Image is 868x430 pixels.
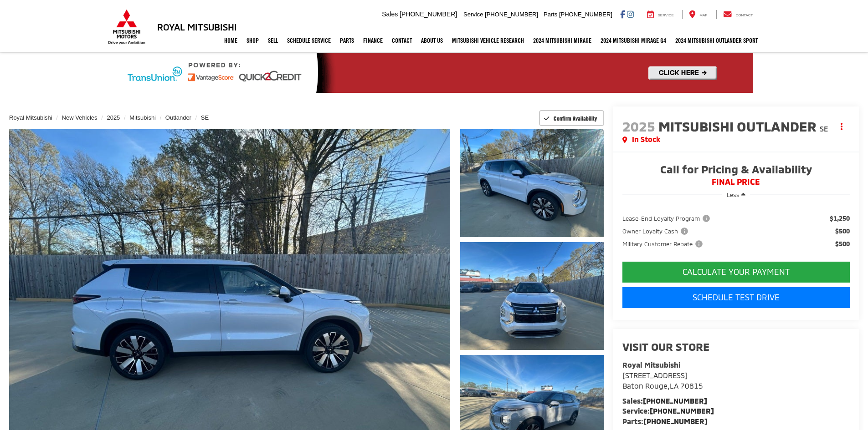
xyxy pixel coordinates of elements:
[632,134,660,145] span: In Stock
[622,287,850,308] a: Schedule Test Drive
[670,381,678,390] span: LA
[282,29,335,52] a: Schedule Service: Opens in a new tab
[722,187,750,203] button: Less
[559,11,612,18] span: [PHONE_NUMBER]
[544,11,557,18] span: Parts
[263,29,282,52] a: Sell
[680,381,703,390] span: 70815
[622,214,712,223] span: Lease-End Loyalty Program
[220,29,242,52] a: Home
[485,11,538,18] span: [PHONE_NUMBER]
[106,9,147,45] img: Mitsubishi
[820,124,828,133] span: SE
[107,114,120,121] a: 2025
[335,29,359,52] a: Parts: Opens in a new tab
[671,29,762,52] a: 2024 Mitsubishi Outlander SPORT
[622,371,703,390] a: [STREET_ADDRESS] Baton Rouge,LA 70815
[529,29,596,52] a: 2024 Mitsubishi Mirage
[622,239,706,248] button: Military Customer Rebate
[458,128,605,238] img: 2025 Mitsubishi Outlander SE
[834,118,850,134] button: Actions
[643,396,707,405] a: [PHONE_NUMBER]
[622,214,713,223] button: Lease-End Loyalty Program
[622,396,707,405] strong: Sales:
[622,164,850,177] span: Call for Pricing & Availability
[387,29,416,52] a: Contact
[129,114,156,121] a: Mitsubishi
[622,227,690,236] span: Owner Loyalty Cash
[622,177,850,187] span: FINAL PRICE
[622,406,714,415] strong: Service:
[622,262,850,283] button: CALCULATE YOUR PAYMENT
[841,123,842,130] span: dropdown dots
[554,115,597,122] span: Confirm Availability
[622,341,850,353] h2: Visit our Store
[458,241,605,351] img: 2025 Mitsubishi Outlander SE
[62,114,98,121] a: New Vehicles
[165,114,191,121] a: Outlander
[620,10,625,18] a: Facebook: Click to visit our Facebook page
[622,417,708,425] strong: Parts:
[201,114,209,121] a: SE
[416,29,447,52] a: About Us
[830,214,850,223] span: $1,250
[650,406,714,415] a: [PHONE_NUMBER]
[622,381,668,390] span: Baton Rouge
[727,191,740,198] span: Less
[643,417,708,425] a: [PHONE_NUMBER]
[463,11,483,18] span: Service
[835,227,850,236] span: $500
[242,29,263,52] a: Shop
[622,239,704,248] span: Military Customer Rebate
[359,29,387,52] a: Finance
[622,360,680,369] strong: Royal Mitsubishi
[735,13,753,17] span: Contact
[640,10,681,19] a: Service
[460,129,604,237] a: Expand Photo 1
[622,381,703,390] span: ,
[460,242,604,350] a: Expand Photo 2
[622,118,655,134] span: 2025
[622,227,691,236] button: Owner Loyalty Cash
[115,53,753,93] img: Quick2Credit
[658,118,820,134] span: Mitsubishi Outlander
[400,10,457,18] span: [PHONE_NUMBER]
[699,13,707,17] span: Map
[682,10,714,19] a: Map
[658,13,674,17] span: Service
[716,10,760,19] a: Contact
[157,22,237,32] h3: Royal Mitsubishi
[382,10,398,18] span: Sales
[627,10,634,18] a: Instagram: Click to visit our Instagram page
[447,29,529,52] a: Mitsubishi Vehicle Research
[835,239,850,248] span: $500
[539,110,604,126] button: Confirm Availability
[9,114,52,121] a: Royal Mitsubishi
[622,371,688,379] span: [STREET_ADDRESS]
[596,29,671,52] a: 2024 Mitsubishi Mirage G4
